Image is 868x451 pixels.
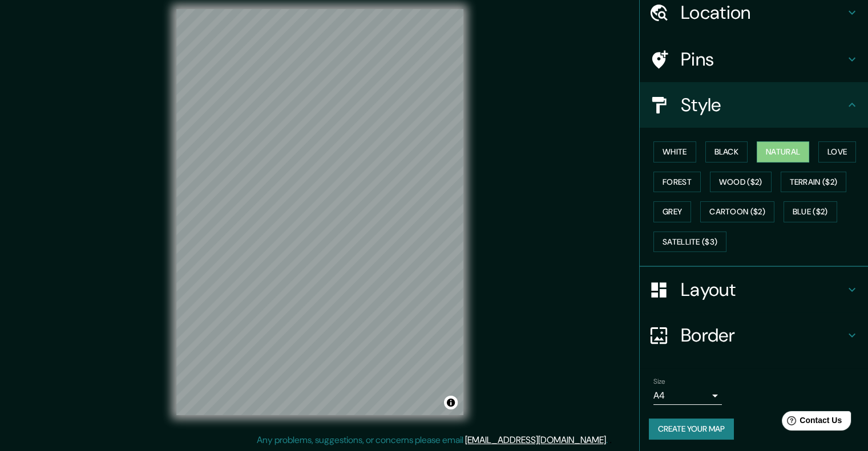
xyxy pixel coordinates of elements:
[781,172,847,193] button: Terrain ($2)
[681,48,845,71] h4: Pins
[640,312,868,358] div: Border
[444,396,458,409] button: Toggle attribution
[176,9,463,415] canvas: Map
[465,434,606,446] a: [EMAIL_ADDRESS][DOMAIN_NAME]
[653,201,691,222] button: Grey
[640,267,868,312] div: Layout
[653,387,722,405] div: A4
[640,36,868,82] div: Pins
[681,324,845,347] h4: Border
[681,94,845,116] h4: Style
[653,231,726,253] button: Satellite ($3)
[766,407,855,438] iframe: Help widget launcher
[705,141,748,162] button: Black
[700,201,774,222] button: Cartoon ($2)
[653,172,701,193] button: Forest
[653,377,665,387] label: Size
[609,433,612,447] div: .
[640,82,868,128] div: Style
[710,172,772,193] button: Wood ($2)
[257,433,608,447] p: Any problems, suggestions, or concerns please email .
[608,433,609,447] div: .
[649,419,734,440] button: Create your map
[757,141,809,162] button: Natural
[818,141,856,162] button: Love
[784,201,837,222] button: Blue ($2)
[681,1,845,24] h4: Location
[681,278,845,301] h4: Layout
[653,141,696,162] button: White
